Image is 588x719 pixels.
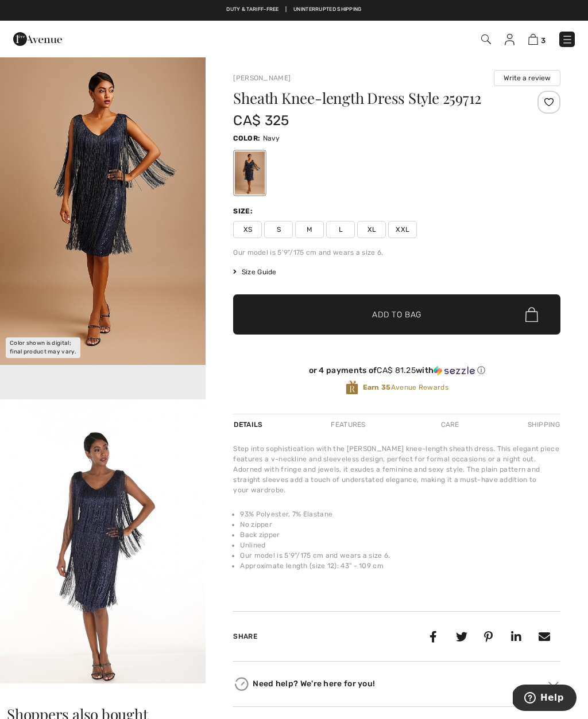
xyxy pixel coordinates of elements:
span: S [264,221,293,238]
div: Navy [235,151,265,195]
li: No zipper [240,519,560,530]
span: 3 [541,36,546,45]
div: Need help? We're here for you! [233,675,560,693]
span: Navy [263,134,280,142]
button: Write a review [494,70,560,86]
div: Color shown is digital; final product may vary. [6,337,80,358]
li: Back zipper [240,530,560,540]
img: Avenue Rewards [346,380,358,395]
span: CA$ 325 [233,112,289,129]
button: Add to Bag [233,294,560,335]
li: Approximate length (size 12): 43" - 109 cm [240,561,560,571]
a: [PERSON_NAME] [233,74,291,82]
a: 1ère Avenue [13,33,62,44]
li: Our model is 5'9"/175 cm and wears a size 6. [240,550,560,561]
img: 1ère Avenue [13,28,62,50]
img: Arrow2.svg [548,681,559,687]
span: XS [233,221,262,238]
span: XXL [388,221,417,238]
div: Size: [233,206,255,216]
strong: Earn 35 [363,383,391,391]
li: Unlined [240,540,560,550]
div: Shipping [525,414,560,435]
div: Step into sophistication with the [PERSON_NAME] knee-length sheath dress. This elegant piece feat... [233,444,560,495]
div: Care [431,414,469,435]
span: L [326,221,355,238]
img: My Info [505,34,514,45]
li: 93% Polyester, 7% Elastane [240,509,560,519]
img: Bag.svg [525,307,538,322]
span: Color: [233,134,260,142]
div: or 4 payments of with [233,366,560,376]
span: Share [233,632,257,640]
span: CA$ 81.25 [377,366,416,375]
span: Avenue Rewards [363,382,448,392]
img: Sezzle [434,366,475,376]
a: 3 [528,32,546,46]
div: Features [321,414,375,435]
span: Add to Bag [372,309,421,321]
img: Shopping Bag [528,34,538,45]
span: M [295,221,324,238]
img: Menu [562,34,573,45]
div: or 4 payments ofCA$ 81.25withSezzle Click to learn more about Sezzle [233,366,560,380]
div: Our model is 5'9"/175 cm and wears a size 6. [233,247,560,258]
iframe: Opens a widget where you can find more information [513,685,577,713]
img: Search [481,34,491,44]
div: Details [233,414,265,435]
h1: Sheath Knee-length Dress Style 259712 [233,91,506,106]
span: Size Guide [233,267,276,277]
span: XL [357,221,386,238]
